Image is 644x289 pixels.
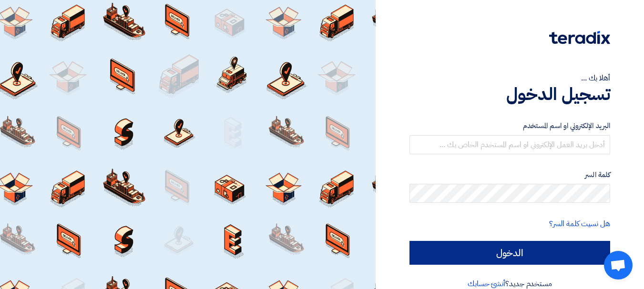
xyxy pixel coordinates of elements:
[409,120,610,131] label: البريد الإلكتروني او اسم المستخدم
[409,135,610,154] input: أدخل بريد العمل الإلكتروني او اسم المستخدم الخاص بك ...
[409,241,610,265] input: الدخول
[549,218,610,229] a: هل نسيت كلمة السر؟
[409,84,610,105] h1: تسجيل الدخول
[604,251,633,279] div: Open chat
[409,72,610,84] div: أهلا بك ...
[549,31,610,44] img: Teradix logo
[409,169,610,180] label: كلمة السر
